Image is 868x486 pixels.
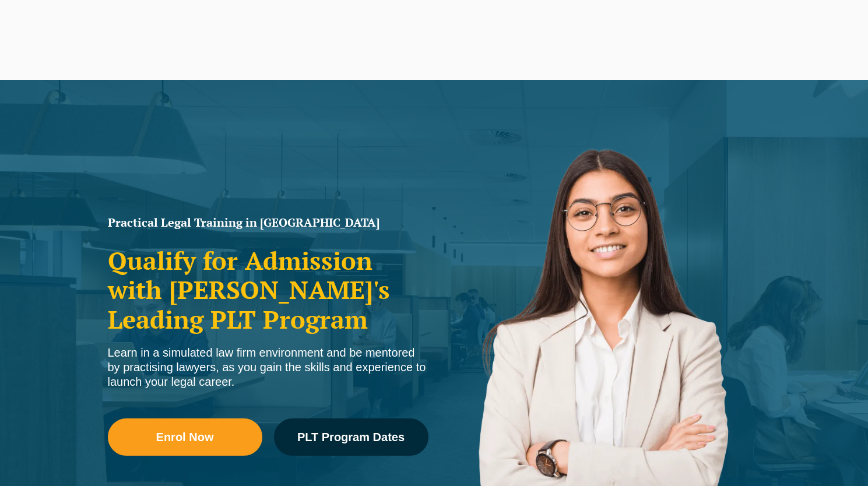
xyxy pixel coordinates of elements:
[274,418,428,456] a: PLT Program Dates
[108,246,428,334] h2: Qualify for Admission with [PERSON_NAME]'s Leading PLT Program
[108,418,262,456] a: Enrol Now
[297,431,405,443] span: PLT Program Dates
[156,431,214,443] span: Enrol Now
[108,346,428,389] div: Learn in a simulated law firm environment and be mentored by practising lawyers, as you gain the ...
[108,217,428,228] h1: Practical Legal Training in [GEOGRAPHIC_DATA]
